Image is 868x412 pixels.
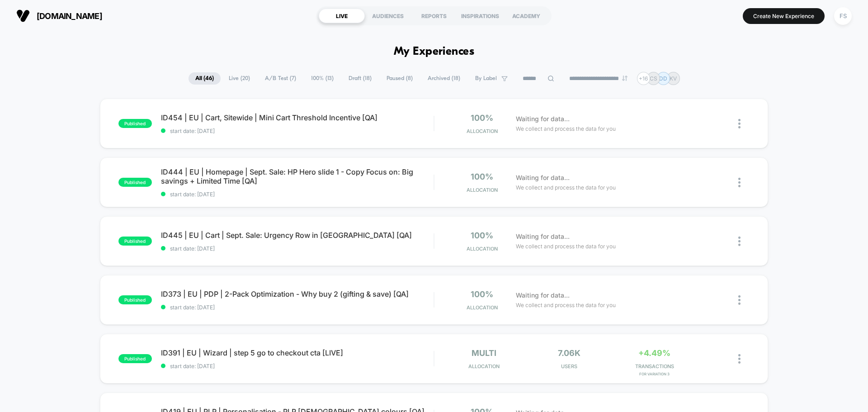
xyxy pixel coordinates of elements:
p: CS [650,75,657,82]
span: By Label [475,75,497,82]
span: start date: [DATE] [161,128,434,134]
button: Create New Experience [743,8,825,24]
img: Visually logo [16,9,30,23]
span: start date: [DATE] [161,245,434,252]
span: ID391 | EU | Wizard | step 5 go to checkout cta [LIVE] [161,348,434,357]
img: close [738,119,741,128]
span: Waiting for data... [516,173,570,183]
span: [DOMAIN_NAME] [37,11,102,21]
div: AUDIENCES [365,9,411,23]
span: ID454 | EU | Cart, Sitewide | Mini Cart Threshold Incentive [QA] [161,113,434,122]
span: Waiting for data... [516,114,570,124]
span: ID373 | EU | PDP | 2-Pack Optimization - Why buy 2 (gifting & save) [QA] [161,289,434,298]
span: We collect and process the data for you [516,124,616,133]
span: A/B Test ( 7 ) [258,72,303,85]
span: Waiting for data... [516,232,570,242]
span: published [118,178,152,187]
span: Archived ( 18 ) [421,72,467,85]
span: 100% [471,231,493,240]
span: for Variation 3 [614,372,695,376]
p: DD [659,75,667,82]
span: 100% [471,172,493,181]
span: Draft ( 18 ) [342,72,378,85]
img: close [738,354,741,364]
span: multi [472,348,496,358]
span: Allocation [467,187,498,193]
span: All ( 46 ) [189,72,221,85]
div: FS [834,7,852,25]
span: We collect and process the data for you [516,183,616,192]
span: ID445 | EU | Cart | Sept. Sale: Urgency Row in [GEOGRAPHIC_DATA] [QA] [161,231,434,240]
div: + 16 [637,72,650,85]
span: start date: [DATE] [161,304,434,311]
span: Live ( 20 ) [222,72,257,85]
span: published [118,354,152,363]
span: Allocation [467,304,498,311]
span: published [118,237,152,246]
span: We collect and process the data for you [516,242,616,251]
span: published [118,295,152,304]
span: Allocation [467,128,498,134]
span: Allocation [467,246,498,252]
h1: My Experiences [394,45,475,58]
span: We collect and process the data for you [516,301,616,309]
div: ACADEMY [503,9,549,23]
span: Allocation [468,363,500,369]
img: close [738,295,741,305]
div: INSPIRATIONS [457,9,503,23]
span: 100% [471,289,493,299]
span: published [118,119,152,128]
img: end [622,76,627,81]
img: close [738,178,741,187]
span: ID444 | EU | Homepage | Sept. Sale: HP Hero slide 1 - Copy Focus on: Big savings + Limited Time [QA] [161,167,434,185]
span: Users [529,363,610,369]
span: Waiting for data... [516,290,570,300]
button: [DOMAIN_NAME] [14,9,105,23]
img: close [738,237,741,246]
span: 100% [471,113,493,123]
span: +4.49% [638,348,670,358]
span: start date: [DATE] [161,363,434,369]
button: FS [831,7,854,25]
span: 100% ( 13 ) [304,72,340,85]
span: Paused ( 8 ) [380,72,420,85]
p: KV [670,75,677,82]
span: TRANSACTIONS [614,363,695,369]
span: start date: [DATE] [161,191,434,198]
span: 7.06k [558,348,580,358]
div: REPORTS [411,9,457,23]
div: LIVE [319,9,365,23]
